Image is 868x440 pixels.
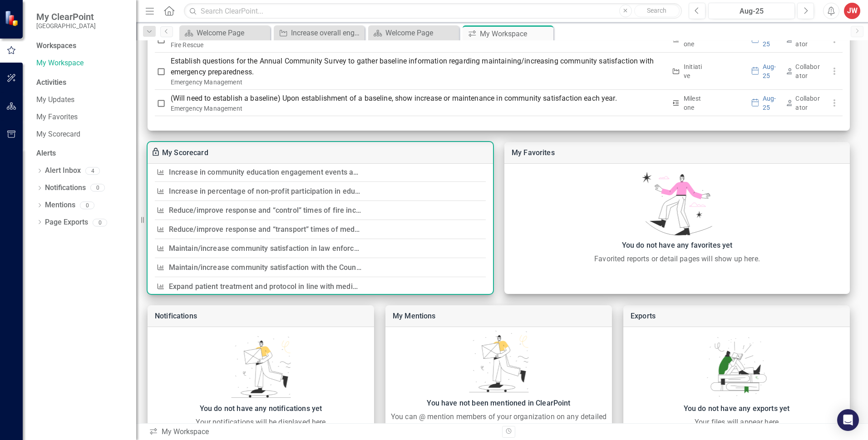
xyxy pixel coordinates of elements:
a: Exports [631,312,656,320]
a: My Favorites [512,148,555,157]
a: My Favorites [36,112,127,122]
div: 0 [90,184,105,192]
input: Search ClearPoint... [184,3,682,19]
a: My Scorecard [36,129,127,140]
div: To enable drag & drop and resizing, please duplicate this workspace from “Manage Workspaces” [151,147,162,158]
div: 0 [93,219,107,226]
a: Reduce/improve response and “control” times of fire incident calls [169,206,390,215]
div: Milestone [684,94,704,112]
div: Increase overall engagement (likes, shares, views, comments) by 5% across all social media platforms [291,27,362,39]
div: Aug-25 [711,6,792,17]
a: Alert Inbox [45,166,81,176]
div: Activities [36,78,127,88]
a: My Workspace [36,58,127,68]
div: Your notifications will be displayed here [152,417,370,428]
div: Your files will appear here [628,417,845,428]
div: Welcome Page [197,27,268,39]
div: Aug-25 [763,62,779,80]
div: You can @ mention members of your organization on any detailed page or summary report. [390,411,607,433]
div: Workspaces [36,41,76,51]
div: Collaborator [795,94,823,112]
div: You do not have any favorites yet [509,239,845,252]
div: Favorited reports or detail pages will show up here. [509,254,845,264]
div: Aug-25 [763,94,779,112]
div: You do not have any notifications yet [152,402,370,415]
a: Welcome Page [370,27,457,39]
div: Emergency Management [171,104,666,113]
div: Open Intercom Messenger [837,409,859,431]
a: My Mentions [393,312,436,320]
a: Notifications [155,312,197,320]
a: Reduce/improve response and “transport” times of medical aid call [169,225,392,234]
a: My Scorecard [162,148,208,157]
div: Welcome Page [385,27,457,39]
a: Expand patient treatment and protocol in line with medical procedures and technology advances [169,282,489,291]
div: My Workspace [480,28,551,39]
p: Establish questions for the Annual Community Survey to gather baseline information regarding main... [171,56,666,78]
a: Maintain/increase community satisfaction in law enforcement, fire, and emergency medical response... [169,244,765,253]
a: Increase in community education engagement events about local code enforcement ordinances [169,168,488,176]
a: My Updates [36,95,127,105]
button: Aug-25 [708,3,795,19]
p: (Will need to establish a baseline) Upon establishment of a baseline, show increase or maintenanc... [171,93,666,104]
a: Notifications [45,183,86,193]
div: Fire Rescue [171,40,666,49]
button: JW [844,3,860,19]
div: Alerts [36,148,127,159]
a: Mentions [45,200,75,210]
div: You do not have any exports yet [628,402,845,415]
button: Search [634,5,680,17]
a: Maintain/increase community satisfaction with the County’s emergency preparedness (measured by an... [169,263,593,272]
div: 0 [80,201,94,209]
small: [GEOGRAPHIC_DATA] [36,22,96,29]
span: Search [647,7,666,14]
div: My Workspace [149,427,495,437]
a: Welcome Page [182,27,268,39]
a: Increase overall engagement (likes, shares, views, comments) by 5% across all social media platforms [276,27,362,39]
div: Collaborator [795,62,823,80]
span: My ClearPoint [36,11,96,22]
a: Page Exports [45,217,88,228]
div: Initiative [684,62,704,80]
div: You have not been mentioned in ClearPoint [390,397,607,410]
img: ClearPoint Strategy [5,10,20,26]
div: Emergency Management [171,78,666,87]
div: 4 [85,167,100,175]
a: Increase in percentage of non-profit participation in education programs aimed at improving safet... [169,187,565,196]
